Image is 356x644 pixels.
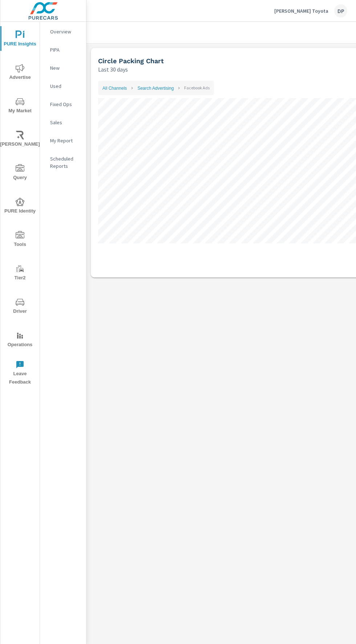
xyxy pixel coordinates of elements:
[3,164,37,182] span: Query
[40,62,86,73] div: New
[137,86,174,91] a: Search Advertising
[3,64,37,82] span: Advertise
[0,22,40,389] div: nav menu
[98,81,214,95] nav: chart navigation
[3,97,37,115] span: My Market
[50,82,80,90] p: Used
[40,26,86,37] div: Overview
[40,81,86,92] div: Used
[3,231,37,249] span: Tools
[334,4,347,17] div: DP
[184,85,210,91] p: Facebook Ads
[3,264,37,282] span: Tier2
[50,101,80,108] p: Fixed Ops
[98,65,128,74] p: Last 30 days
[50,46,80,53] p: PIPA
[3,198,37,215] span: PURE Identity
[50,64,80,72] p: New
[50,119,80,126] p: Sales
[98,57,164,65] h5: Circle Packing Chart
[50,137,80,144] p: My Report
[3,331,37,349] span: Operations
[40,44,86,55] div: PIPA
[3,31,37,48] span: PURE Insights
[3,131,37,149] span: [PERSON_NAME]
[50,28,80,35] p: Overview
[40,117,86,128] div: Sales
[3,360,37,386] span: Leave Feedback
[274,8,328,14] p: [PERSON_NAME] Toyota
[40,99,86,110] div: Fixed Ops
[102,86,127,91] a: All Channels
[50,155,80,170] p: Scheduled Reports
[40,153,86,171] div: Scheduled Reports
[3,298,37,316] span: Driver
[40,135,86,146] div: My Report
